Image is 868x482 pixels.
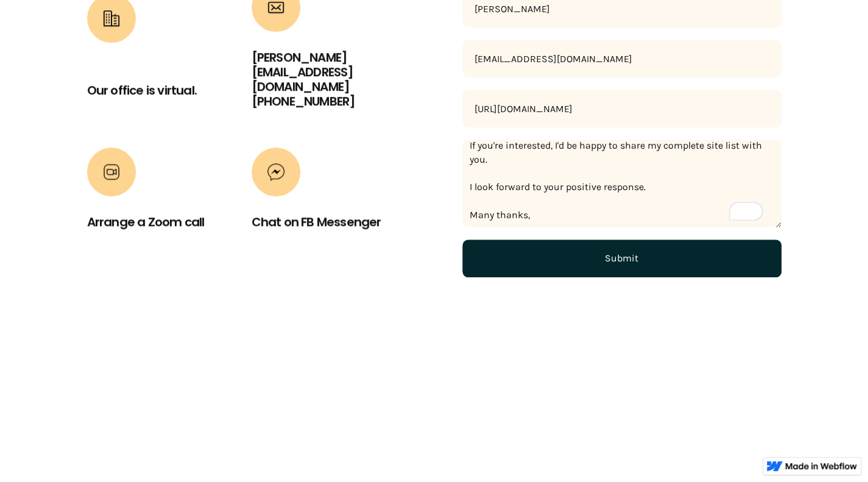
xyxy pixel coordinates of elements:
[252,93,356,110] a: [PHONE_NUMBER]
[252,49,354,95] strong: [PERSON_NAME][EMAIL_ADDRESS][DOMAIN_NAME] ‍
[87,214,205,229] h3: Arrange a Zoom call
[87,147,242,241] a: Arrange a Zoom call
[252,147,406,241] a: Link to connect with Facebook MessengerChat on FB Messenger
[102,9,121,27] img: Link to the address of Creative Content
[462,140,782,227] textarea: To enrich screen reader interactions, please activate Accessibility in Grammarly extension settings
[462,90,782,127] input: Company Name
[267,163,285,181] img: Link to connect with Facebook Messenger
[462,40,782,77] input: Email Address
[785,463,857,470] img: Made in Webflow
[87,82,197,99] a: Our office is virtual.
[252,49,354,95] a: [PERSON_NAME][EMAIL_ADDRESS][DOMAIN_NAME]‍
[462,239,782,277] input: Submit
[252,214,381,229] h3: Chat on FB Messenger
